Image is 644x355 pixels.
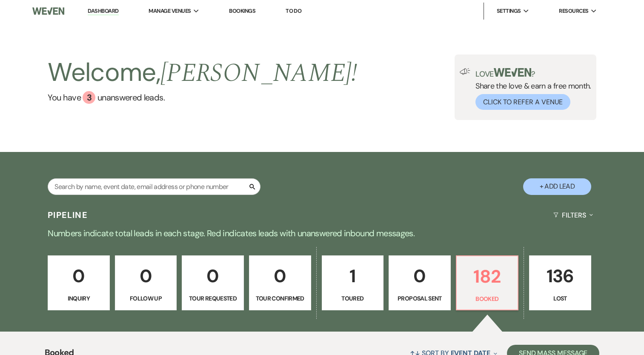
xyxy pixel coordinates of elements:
p: 182 [462,262,513,291]
p: Lost [535,294,586,303]
p: Tour Confirmed [255,294,306,303]
p: 0 [120,262,172,290]
a: Dashboard [88,7,118,15]
a: 136Lost [529,255,591,311]
a: 182Booked [456,255,519,311]
div: Share the love & earn a free month. [470,68,591,110]
p: 0 [53,262,104,290]
p: 0 [255,262,306,290]
h3: Pipeline [48,209,88,221]
p: Numbers indicate total leads in each stage. Red indicates leads with unanswered inbound messages. [16,226,629,240]
a: 0Follow Up [115,255,177,311]
p: Tour Requested [187,294,238,303]
span: Settings [497,7,521,15]
p: 136 [535,262,586,290]
p: Booked [462,294,513,303]
button: Filters [550,204,596,226]
p: Love ? [475,68,591,78]
a: 0Inquiry [48,255,110,311]
button: + Add Lead [523,178,591,195]
button: Click to Refer a Venue [475,94,570,110]
p: Follow Up [120,294,172,303]
img: weven-logo-green.svg [494,68,532,77]
a: 0Proposal Sent [389,255,451,311]
img: loud-speaker-illustration.svg [460,68,470,75]
input: Search by name, event date, email address or phone number [48,178,260,195]
p: Proposal Sent [394,294,445,303]
span: Manage Venues [149,7,191,15]
a: To Do [286,7,301,14]
a: 1Toured [322,255,384,311]
div: 3 [83,91,95,104]
p: Inquiry [53,294,104,303]
span: Resources [559,7,588,15]
a: Bookings [229,7,255,14]
h2: Welcome, [48,54,357,91]
a: 0Tour Requested [182,255,244,311]
p: 0 [187,262,238,290]
img: Weven Logo [32,2,64,20]
p: 1 [327,262,378,290]
p: 0 [394,262,445,290]
p: Toured [327,294,378,303]
a: 0Tour Confirmed [249,255,311,311]
span: [PERSON_NAME] ! [160,54,357,93]
a: You have 3 unanswered leads. [48,91,357,104]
